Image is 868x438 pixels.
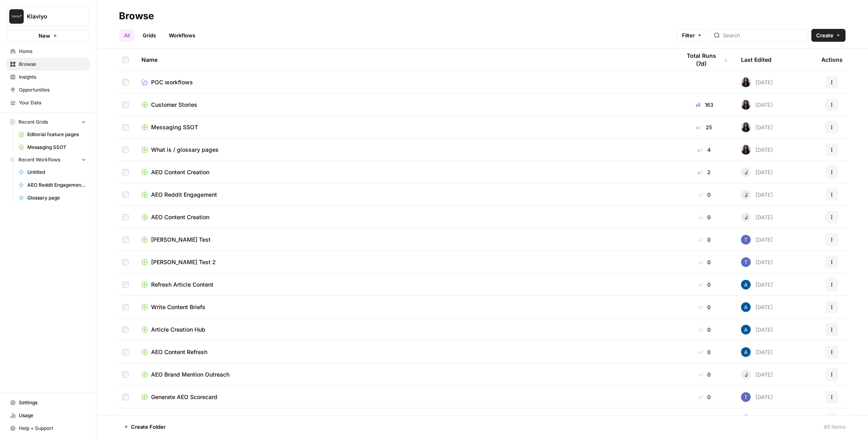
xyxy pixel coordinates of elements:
a: Your Data [6,96,90,109]
div: [DATE] [741,167,773,177]
a: Usage [6,409,90,422]
img: he81ibor8lsei4p3qvg4ugbvimgp [741,280,751,289]
div: [DATE] [741,347,773,357]
div: [DATE] [741,325,773,334]
input: Search [723,31,805,39]
div: 0 [681,236,728,244]
button: Recent Grids [6,116,90,128]
div: [DATE] [741,122,773,132]
div: 0 [681,326,728,334]
span: Refresh Article Content [151,281,213,289]
button: New [6,30,90,42]
span: J [745,168,747,176]
span: Generate AEO Scorecard [151,393,217,401]
a: Editorial feature pages [15,128,90,141]
span: Help + Support [19,425,86,432]
button: Create Folder [119,420,170,433]
button: Workspace: Klaviyo [6,6,90,26]
div: 0 [681,258,728,266]
div: [DATE] [741,302,773,312]
div: 0 [681,393,728,401]
div: 45 Items [823,423,845,431]
img: he81ibor8lsei4p3qvg4ugbvimgp [741,347,751,357]
div: [DATE] [741,77,773,87]
div: [DATE] [741,370,773,379]
a: AEO Content Creation [141,213,668,221]
a: Opportunities [6,84,90,96]
span: [PERSON_NAME] Test [151,236,211,244]
div: [DATE] [741,415,773,424]
a: Customer Stories [141,101,668,109]
a: Insights [6,71,90,84]
a: POC workflows [141,78,668,86]
div: 2 [681,168,728,176]
span: AEO Brand Mention Outreach [151,371,229,379]
span: Insights [19,73,86,81]
img: Klaviyo Logo [9,9,24,24]
span: New [39,32,50,40]
img: rox323kbkgutb4wcij4krxobkpon [741,145,751,155]
a: AEO Reddit Engagement [141,191,668,199]
a: Home [6,45,90,58]
span: Create [816,31,833,39]
a: Messaging SSOT [15,141,90,154]
span: [PERSON_NAME] Test 2 [151,258,216,266]
div: [DATE] [741,280,773,289]
div: 0 [681,281,728,289]
span: J [745,213,747,221]
span: AEO Content Creation [151,168,209,176]
div: [DATE] [741,257,773,267]
div: 0 [681,213,728,221]
div: Browse [119,10,154,22]
div: Name [141,49,668,71]
img: x8yczxid6s1iziywf4pp8m9fenlh [741,415,751,424]
a: Glossary page [15,191,90,204]
a: Workflows [164,29,200,42]
span: Filter [682,31,695,39]
span: Klaviyo [27,12,76,20]
div: 0 [681,191,728,199]
a: Messaging SSOT [141,123,668,131]
span: J [745,371,747,379]
span: What is / glossary pages [151,146,219,154]
div: 0 [681,371,728,379]
button: Recent Workflows [6,154,90,166]
a: Browse [6,58,90,71]
span: Messaging SSOT [151,123,198,131]
span: AEO Content Refresh [151,348,207,356]
span: Recent Workflows [18,156,60,163]
a: Article Creation Hub [141,326,668,334]
span: Customer Stories [151,101,197,109]
a: AEO Content Refresh [141,348,668,356]
img: x8yczxid6s1iziywf4pp8m9fenlh [741,392,751,402]
span: Your Data [19,99,86,106]
span: Create Folder [131,423,166,431]
a: Refresh Article Content [141,281,668,289]
a: Write Content Briefs [141,303,668,311]
div: [DATE] [741,392,773,402]
span: AEO Reddit Engagement [151,191,217,199]
span: Recent Grids [18,118,48,126]
span: AEO Content Creation [151,213,209,221]
a: [PERSON_NAME] Test 2 [141,258,668,266]
span: Article Creation Hub [151,326,205,334]
div: Total Runs (7d) [681,49,728,71]
img: rox323kbkgutb4wcij4krxobkpon [741,122,751,132]
span: Editorial feature pages [27,131,86,138]
div: 0 [681,348,728,356]
img: rox323kbkgutb4wcij4krxobkpon [741,100,751,110]
a: Untitled [15,166,90,179]
div: 25 [681,123,728,131]
span: Messaging SSOT [27,144,86,151]
a: [PERSON_NAME] Test [141,236,668,244]
div: [DATE] [741,235,773,244]
a: AEO Content Creation [141,168,668,176]
div: [DATE] [741,145,773,155]
span: Browse [19,61,86,68]
span: Glossary page [27,194,86,202]
a: Grids [138,29,161,42]
span: Usage [19,412,86,419]
img: rox323kbkgutb4wcij4krxobkpon [741,77,751,87]
button: Filter [677,29,707,42]
div: [DATE] [741,100,773,110]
